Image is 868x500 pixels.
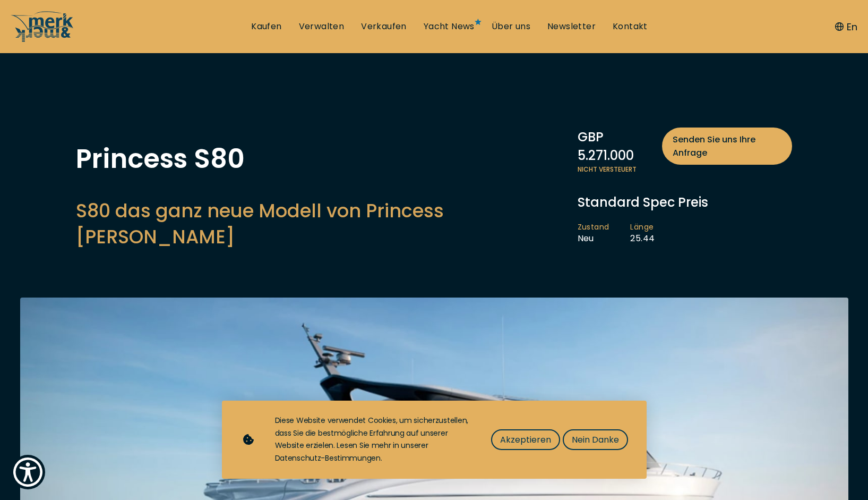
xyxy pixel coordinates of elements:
[578,128,793,165] div: GBP 5.271.000
[835,20,857,34] button: En
[578,165,793,174] span: Nicht versteuert
[76,146,567,172] h1: Princess S80
[361,21,407,32] a: Verkaufen
[492,21,530,32] a: Über uns
[630,222,655,233] span: Länge
[662,128,793,165] a: Senden Sie uns Ihre Anfrage
[572,433,619,446] span: Nein Danke
[563,429,628,450] button: Nein Danke
[673,133,782,159] span: Senden Sie uns Ihre Anfrage
[578,222,631,244] li: Neu
[630,222,676,244] li: 25.44
[578,193,708,211] span: Standard Spec Preis
[76,198,567,250] h2: S80 das ganz neue Modell von Princess [PERSON_NAME]
[547,21,596,32] a: Newsletter
[613,21,648,32] a: Kontakt
[275,453,381,463] a: Datenschutz-Bestimmungen
[11,455,45,489] button: Show Accessibility Preferences
[500,433,551,446] span: Akzeptieren
[275,414,470,465] div: Diese Website verwendet Cookies, um sicherzustellen, dass Sie die bestmögliche Erfahrung auf unse...
[578,222,609,233] span: Zustand
[299,21,345,32] a: Verwalten
[251,21,281,32] a: Kaufen
[424,21,475,32] a: Yacht News
[491,429,560,450] button: Akzeptieren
